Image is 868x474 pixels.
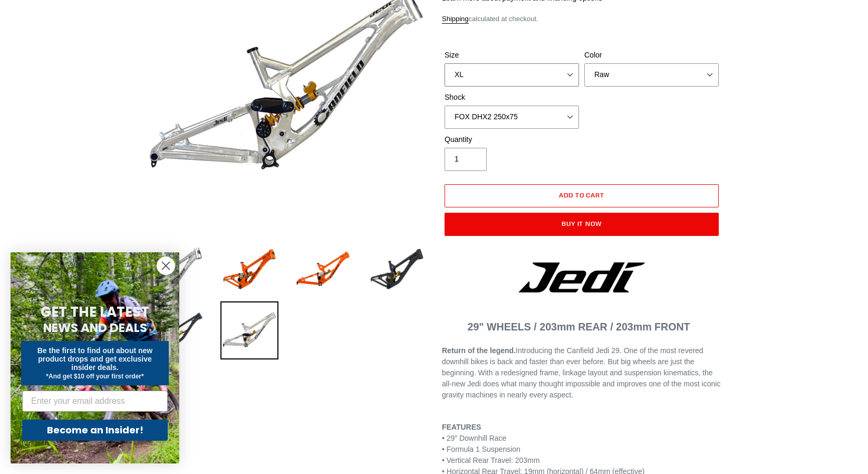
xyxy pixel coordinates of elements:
input: Enter your email address [22,391,168,412]
button: Buy it now [445,213,719,236]
img: Load image into Gallery viewer, JEDI 29 - Frameset [368,240,426,298]
span: GET THE LATEST [41,302,149,321]
button: Become an Insider! [22,420,168,441]
img: Load image into Gallery viewer, JEDI 29 - Frameset [220,240,278,298]
button: Add to cart [445,184,719,207]
label: Color [584,50,719,61]
span: Introducing the Canfield Jedi 29. One of the most revered downhill bikes is back and faster than ... [442,346,720,399]
span: *And get $10 off your first order* [46,373,143,380]
label: Size [445,50,579,61]
img: Load image into Gallery viewer, JEDI 29 - Frameset [220,301,278,359]
span: Be the first to find out about new product drops and get exclusive insider deals. [37,346,153,372]
div: calculated at checkout. [442,14,721,24]
span: Add to cart [559,191,605,199]
img: Load image into Gallery viewer, JEDI 29 - Frameset [147,240,205,298]
label: Quantity [445,134,579,145]
b: FEATURES [442,423,481,431]
button: Close dialog [157,257,175,275]
img: Load image into Gallery viewer, JEDI 29 - Frameset [294,240,352,298]
span: • 29” Downhill Race [442,434,506,442]
label: Shock [445,92,579,103]
span: NEWS AND DEALS [43,319,147,336]
b: Return of the legend. [442,346,516,355]
a: Shipping [442,15,469,24]
span: • Formula 1 Suspension [442,445,520,453]
span: 29" WHEELS / 203mm REAR / 203mm FRONT [468,321,690,333]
